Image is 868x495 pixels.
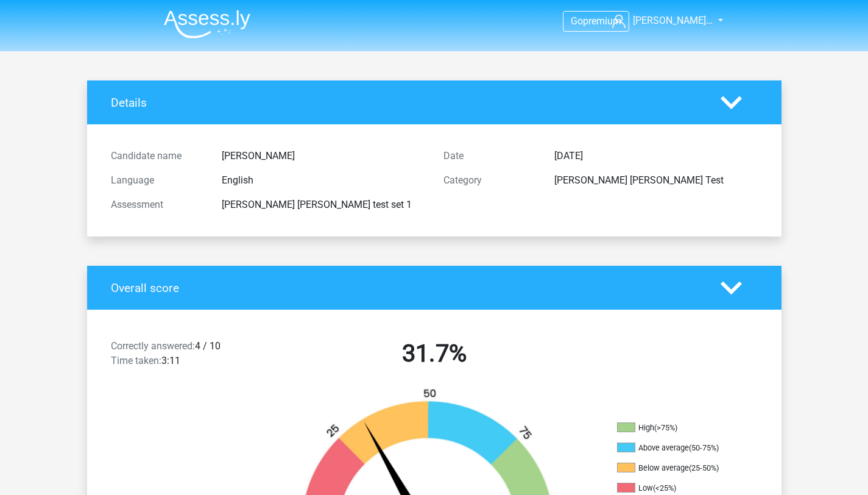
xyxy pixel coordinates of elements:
h2: 31.7% [277,339,591,368]
span: Time taken: [111,355,161,366]
span: Correctly answered: [111,340,195,352]
div: [DATE] [545,149,767,163]
div: 4 / 10 3:11 [102,339,268,373]
div: (25-50%) [689,463,719,472]
div: (50-75%) [689,443,719,452]
div: Language [102,173,213,188]
div: Candidate name [102,149,213,163]
div: (>75%) [654,423,677,432]
div: Assessment [102,198,213,212]
span: premium [583,15,621,27]
div: Date [434,149,545,163]
h4: Overall score [111,281,702,295]
a: Gopremium [563,13,629,29]
img: Assessly [164,10,250,38]
div: [PERSON_NAME] [PERSON_NAME] test set 1 [213,198,434,212]
div: (<25%) [653,483,676,493]
div: [PERSON_NAME] [PERSON_NAME] Test [545,173,767,188]
span: [PERSON_NAME]… [633,15,713,26]
div: Category [434,173,545,188]
li: Above average [617,443,739,454]
a: [PERSON_NAME]… [607,13,714,28]
li: Low [617,483,739,494]
div: [PERSON_NAME] [213,149,434,163]
h4: Details [111,96,702,110]
li: High [617,422,739,433]
span: Go [571,15,583,27]
li: Below average [617,463,739,474]
div: English [213,173,434,188]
